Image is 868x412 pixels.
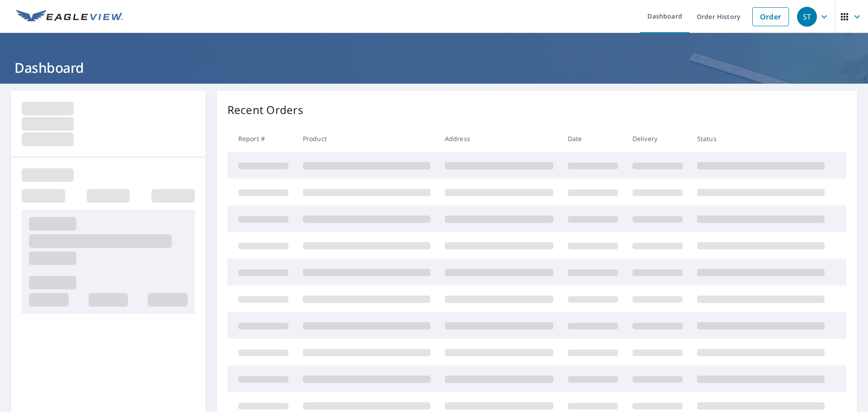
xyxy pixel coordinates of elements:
[625,125,690,152] th: Delivery
[561,125,625,152] th: Date
[227,125,296,152] th: Report #
[11,58,857,77] h1: Dashboard
[438,125,561,152] th: Address
[752,7,789,26] a: Order
[296,125,438,152] th: Product
[797,7,817,27] div: ST
[16,10,123,24] img: EV Logo
[227,102,303,118] p: Recent Orders
[690,125,832,152] th: Status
